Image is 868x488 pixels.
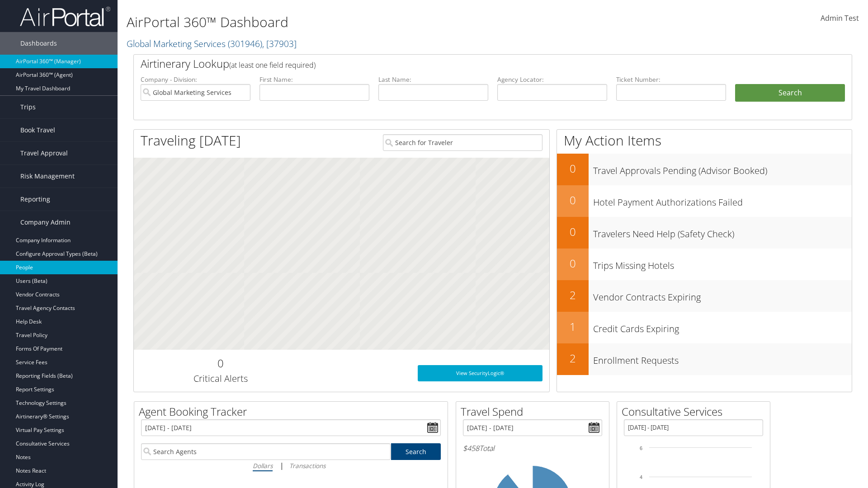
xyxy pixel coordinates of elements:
[20,188,50,211] span: Reporting
[141,356,300,371] h2: 0
[821,13,859,23] span: Admin Test
[20,142,68,164] span: Travel Approval
[383,134,542,151] input: Search for Traveler
[141,75,250,84] label: Company - Division:
[821,5,859,33] a: Admin Test
[557,287,589,303] h2: 2
[557,343,852,375] a: 2Enrollment Requests
[557,217,852,249] a: 0Travelers Need Help (Safety Check)
[262,38,297,50] span: , [ 37903 ]
[557,319,589,334] h2: 1
[229,60,316,70] span: (at least one field required)
[557,249,852,280] a: 0Trips Missing Hotels
[141,131,241,150] h1: Traveling [DATE]
[127,13,615,32] h1: AirPortal 360™ Dashboard
[557,256,589,271] h2: 0
[557,224,589,239] h2: 0
[461,404,609,419] h2: Travel Spend
[497,75,607,84] label: Agency Locator:
[463,443,479,453] span: $458
[418,365,542,381] a: View SecurityLogic®
[253,461,273,470] i: Dollars
[640,474,642,480] tspan: 4
[593,223,852,240] h3: Travelers Need Help (Safety Check)
[557,154,852,185] a: 0Travel Approvals Pending (Advisor Booked)
[640,446,642,451] tspan: 6
[141,443,391,460] input: Search Agents
[557,161,589,176] h2: 0
[378,75,488,84] label: Last Name:
[616,75,726,84] label: Ticket Number:
[228,38,262,50] span: ( 301946 )
[622,404,770,419] h2: Consultative Services
[259,75,369,84] label: First Name:
[20,211,71,234] span: Company Admin
[141,460,441,471] div: |
[463,443,602,453] h6: Total
[557,192,589,208] h2: 0
[391,443,441,460] a: Search
[20,165,75,188] span: Risk Management
[20,32,57,55] span: Dashboards
[127,38,297,50] a: Global Marketing Services
[557,131,852,150] h1: My Action Items
[20,119,55,141] span: Book Travel
[593,286,852,304] h3: Vendor Contracts Expiring
[735,84,845,102] button: Search
[20,96,36,118] span: Trips
[557,280,852,312] a: 2Vendor Contracts Expiring
[593,255,852,272] h3: Trips Missing Hotels
[289,461,325,470] i: Transactions
[557,351,589,366] h2: 2
[557,312,852,343] a: 1Credit Cards Expiring
[593,350,852,367] h3: Enrollment Requests
[141,372,300,385] h3: Critical Alerts
[593,192,852,209] h3: Hotel Payment Authorizations Failed
[20,6,110,27] img: airportal-logo.png
[593,160,852,177] h3: Travel Approvals Pending (Advisor Booked)
[557,185,852,217] a: 0Hotel Payment Authorizations Failed
[139,404,448,419] h2: Agent Booking Tracker
[141,56,785,71] h2: Airtinerary Lookup
[593,318,852,335] h3: Credit Cards Expiring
